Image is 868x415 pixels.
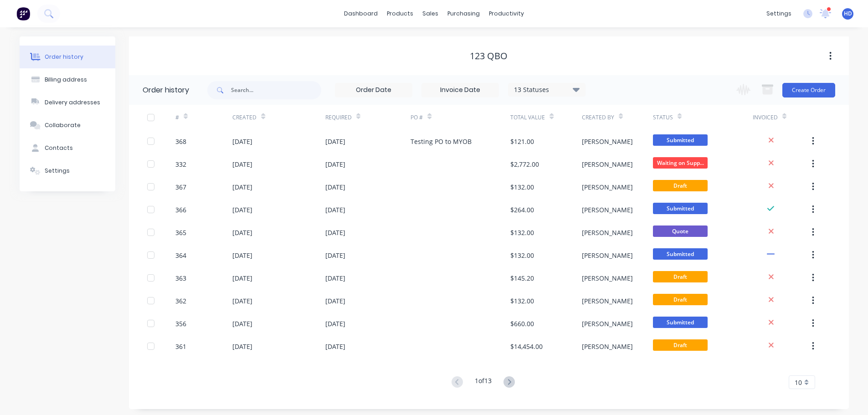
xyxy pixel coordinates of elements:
[653,203,708,214] span: Submitted
[232,113,257,122] div: Created
[653,294,708,305] span: Draft
[653,134,708,146] span: Submitted
[232,296,252,306] div: [DATE]
[20,159,115,182] button: Settings
[510,296,534,306] div: $132.00
[510,342,543,351] div: $14,454.00
[232,105,325,130] div: Created
[510,113,545,122] div: Total Value
[653,317,708,328] span: Submitted
[510,105,581,130] div: Total Value
[325,205,345,215] div: [DATE]
[582,113,614,122] div: Created By
[582,273,633,283] div: [PERSON_NAME]
[475,376,492,389] div: 1 of 13
[653,180,708,191] span: Draft
[653,157,708,169] span: Waiting on Supp...
[232,228,252,237] div: [DATE]
[582,159,633,169] div: [PERSON_NAME]
[582,105,653,130] div: Created By
[175,105,232,130] div: #
[20,46,115,68] button: Order history
[232,319,252,328] div: [DATE]
[20,137,115,159] button: Contacts
[582,205,633,215] div: [PERSON_NAME]
[470,51,508,61] div: 123 QBO
[232,182,252,192] div: [DATE]
[45,144,73,152] div: Contacts
[582,137,633,146] div: [PERSON_NAME]
[443,7,484,20] div: purchasing
[175,159,186,169] div: 332
[45,167,70,175] div: Settings
[508,85,585,95] div: 13 Statuses
[418,7,443,20] div: sales
[510,159,539,169] div: $2,772.00
[175,182,186,192] div: 367
[795,378,802,387] span: 10
[582,228,633,237] div: [PERSON_NAME]
[582,342,633,351] div: [PERSON_NAME]
[325,342,345,351] div: [DATE]
[844,10,852,18] span: HD
[582,182,633,192] div: [PERSON_NAME]
[325,251,345,260] div: [DATE]
[325,228,345,237] div: [DATE]
[20,68,115,91] button: Billing address
[45,121,81,129] div: Collaborate
[753,105,810,130] div: Invoiced
[232,342,252,351] div: [DATE]
[422,83,498,97] input: Invoice Date
[325,273,345,283] div: [DATE]
[510,205,534,215] div: $264.00
[653,105,753,130] div: Status
[231,81,321,99] input: Search...
[510,251,534,260] div: $132.00
[653,339,708,351] span: Draft
[175,228,186,237] div: 365
[175,251,186,260] div: 364
[232,273,252,283] div: [DATE]
[653,271,708,282] span: Draft
[510,182,534,192] div: $132.00
[325,319,345,328] div: [DATE]
[175,342,186,351] div: 361
[653,225,708,237] span: Quote
[411,105,510,130] div: PO #
[143,85,189,96] div: Order history
[232,205,252,215] div: [DATE]
[20,114,115,137] button: Collaborate
[232,251,252,260] div: [DATE]
[325,182,345,192] div: [DATE]
[16,7,30,20] img: Factory
[382,7,418,20] div: products
[339,7,382,20] a: dashboard
[582,296,633,306] div: [PERSON_NAME]
[510,137,534,146] div: $121.00
[175,296,186,306] div: 362
[175,113,179,122] div: #
[582,319,633,328] div: [PERSON_NAME]
[582,251,633,260] div: [PERSON_NAME]
[510,319,534,328] div: $660.00
[325,137,345,146] div: [DATE]
[762,7,796,20] div: settings
[653,113,673,122] div: Status
[45,76,87,84] div: Billing address
[325,159,345,169] div: [DATE]
[45,98,100,107] div: Delivery addresses
[325,296,345,306] div: [DATE]
[175,137,186,146] div: 368
[753,113,778,122] div: Invoiced
[325,105,411,130] div: Required
[411,137,472,146] div: Testing PO to MYOB
[232,137,252,146] div: [DATE]
[484,7,529,20] div: productivity
[175,205,186,215] div: 366
[653,248,708,260] span: Submitted
[175,273,186,283] div: 363
[411,113,423,122] div: PO #
[510,228,534,237] div: $132.00
[335,83,412,97] input: Order Date
[782,83,835,97] button: Create Order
